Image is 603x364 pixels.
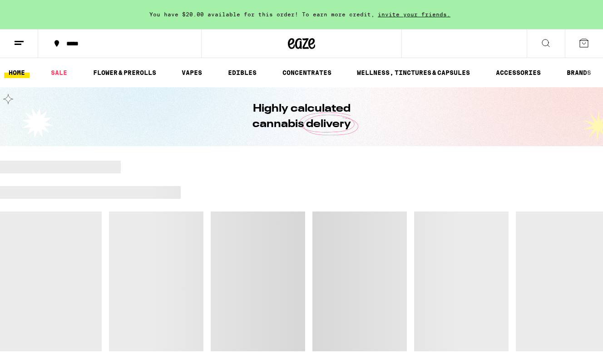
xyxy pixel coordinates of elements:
a: EDIBLES [223,67,261,78]
a: VAPES [177,67,207,78]
a: CONCENTRATES [278,67,336,78]
a: BRANDS [562,67,596,78]
h1: Highly calculated cannabis delivery [227,101,376,132]
a: WELLNESS, TINCTURES & CAPSULES [352,67,474,78]
a: FLOWER & PREROLLS [89,67,161,78]
span: You have $20.00 available for this order! To earn more credit, [149,11,375,17]
a: HOME [4,67,30,78]
a: ACCESSORIES [491,67,545,78]
a: SALE [46,67,72,78]
span: invite your friends. [375,11,454,17]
